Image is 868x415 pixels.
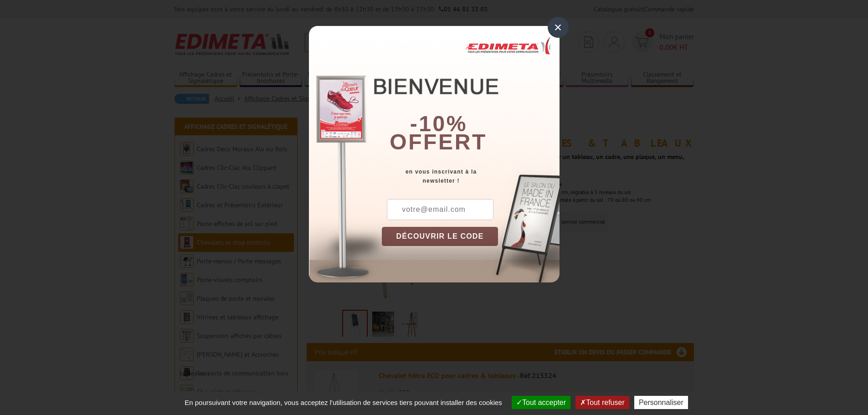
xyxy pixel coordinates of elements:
input: votre@email.com [387,199,493,220]
b: -10% [410,112,467,136]
button: DÉCOUVRIR LE CODE [382,227,498,246]
button: Personnaliser (fenêtre modale) [634,396,688,409]
div: en vous inscrivant à la newsletter ! [382,167,560,185]
span: En poursuivant votre navigation, vous acceptez l'utilisation de services tiers pouvant installer ... [180,399,507,406]
button: Tout refuser [575,396,629,409]
font: offert [390,130,487,154]
button: Tout accepter [512,396,570,409]
div: × [548,17,569,38]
